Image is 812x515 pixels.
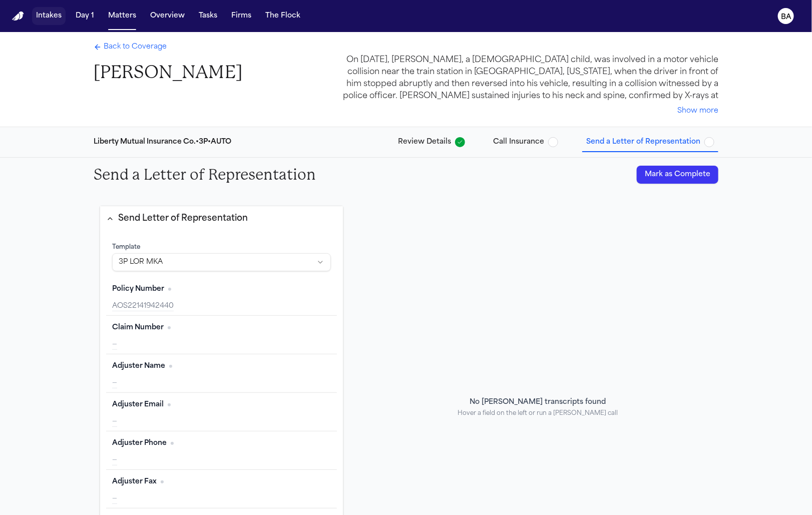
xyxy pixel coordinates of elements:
div: Adjuster Phone (required) [106,431,337,470]
div: No [PERSON_NAME] transcripts found [458,397,618,407]
h1: [PERSON_NAME] [94,61,242,84]
span: Adjuster Name [112,361,165,371]
div: Adjuster Fax (required) [106,470,337,508]
a: Back to Coverage [94,42,167,52]
button: Review Details [394,133,469,151]
span: Policy Number [112,284,164,294]
span: No citation [168,326,171,329]
button: Tasks [195,7,221,25]
button: Matters [104,7,140,25]
button: Overview [146,7,189,25]
img: Finch Logo [12,12,24,21]
span: No citation [168,288,171,291]
span: Adjuster Email [112,400,164,410]
a: Home [12,12,24,21]
span: — [112,456,117,464]
span: — [112,341,117,348]
span: — [112,379,117,387]
span: No citation [168,403,171,406]
button: Send a Letter of Representation [582,133,718,151]
button: Day 1 [72,7,98,25]
button: The Flock [261,7,304,25]
span: Adjuster Fax [112,477,157,487]
span: No citation [171,442,174,445]
span: — [112,418,117,425]
button: Select LoR template [112,253,331,271]
div: Adjuster Name (required) [106,354,337,393]
button: Intakes [32,7,66,25]
span: Claim Number [112,323,164,333]
span: — [112,495,117,502]
div: Send Letter of Representation [118,212,248,225]
button: Call Insurance [489,133,562,151]
span: No citation [161,480,164,483]
span: Send a Letter of Representation [586,137,700,147]
span: Adjuster Phone [112,438,167,448]
div: Policy Number (required) [106,277,337,316]
div: Template [112,243,331,251]
div: Hover a field on the left or run a [PERSON_NAME] call [458,409,618,417]
div: Claim Number (required) [106,316,337,354]
h2: Send a Letter of Representation [94,166,316,184]
button: Send Letter of Representation [100,206,343,231]
span: Call Insurance [493,137,544,147]
div: Adjuster Email (required) [106,393,337,431]
span: Back to Coverage [104,42,167,52]
span: No citation [169,365,172,368]
button: Firms [227,7,255,25]
span: Review Details [398,137,451,147]
div: AOS22141942440 [112,301,331,311]
div: Liberty Mutual Insurance Co. • 3P • AUTO [94,137,231,147]
div: On [DATE], [PERSON_NAME], a [DEMOGRAPHIC_DATA] child, was involved in a motor vehicle collision n... [334,54,718,102]
button: Mark as Complete [637,166,718,184]
button: Show more [677,106,718,116]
